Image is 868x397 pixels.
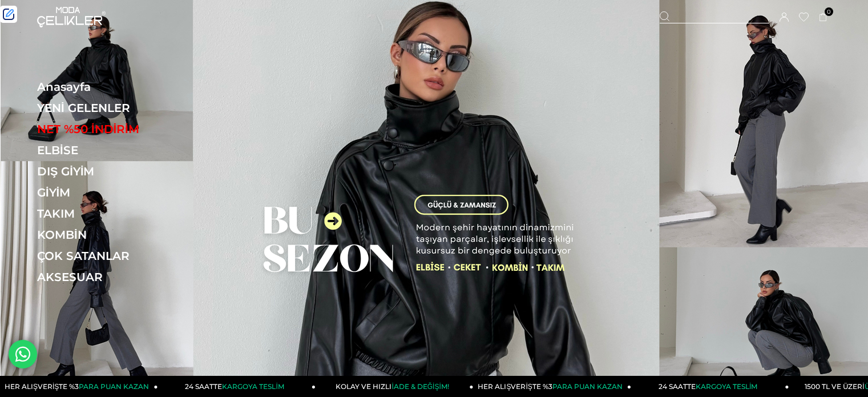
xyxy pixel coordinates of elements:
[79,382,149,391] span: PARA PUAN KAZAN
[37,101,194,115] a: YENİ GELENLER
[696,382,757,391] span: KARGOYA TESLİM
[37,270,194,284] a: AKSESUAR
[825,7,833,16] span: 0
[37,122,194,136] a: NET %50 İNDİRİM
[37,165,194,178] a: DIŞ GİYİM
[37,228,194,242] a: KOMBİN
[474,376,632,397] a: HER ALIŞVERİŞTE %3PARA PUAN KAZAN
[222,382,284,391] span: KARGOYA TESLİM
[631,376,789,397] a: 24 SAATTEKARGOYA TESLİM
[552,382,623,391] span: PARA PUAN KAZAN
[391,382,449,391] span: İADE & DEĞİŞİM!
[37,80,194,94] a: Anasayfa
[37,186,194,199] a: GİYİM
[37,249,194,263] a: ÇOK SATANLAR
[37,143,194,157] a: ELBİSE
[37,207,194,220] a: TAKIM
[819,13,827,22] a: 0
[316,376,474,397] a: KOLAY VE HIZLIİADE & DEĞİŞİM!
[37,7,106,27] img: logo
[158,376,316,397] a: 24 SAATTEKARGOYA TESLİM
